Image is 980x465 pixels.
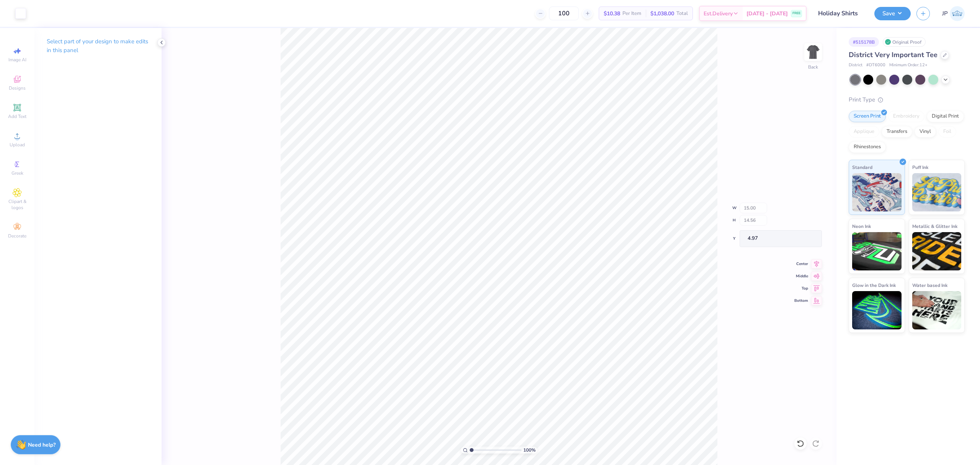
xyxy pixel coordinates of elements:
[849,141,886,153] div: Rhinestones
[942,9,948,18] span: JP
[852,232,902,270] img: Neon Ink
[10,142,25,148] span: Upload
[883,37,926,47] div: Original Proof
[812,6,869,21] input: Untitled Design
[11,170,23,176] span: Greek
[794,286,808,291] span: Top
[888,111,924,122] div: Embroidery
[808,64,818,70] div: Back
[912,281,947,289] span: Water based Ink
[950,6,965,21] img: John Paul Torres
[938,126,956,138] div: Foil
[912,163,928,171] span: Puff Ink
[8,57,26,63] span: Image AI
[523,447,536,454] span: 100 %
[622,10,641,18] span: Per Item
[794,273,808,279] span: Middle
[650,10,674,18] span: $1,038.00
[849,62,862,69] span: District
[4,198,31,211] span: Clipart & logos
[792,11,800,16] span: FREE
[8,113,26,120] span: Add Text
[927,111,964,122] div: Digital Print
[866,62,885,69] span: # DT6000
[704,10,733,18] span: Est. Delivery
[852,222,871,230] span: Neon Ink
[28,441,56,449] strong: Need help?
[912,232,962,270] img: Metallic & Glitter Ink
[676,10,688,18] span: Total
[849,95,965,104] div: Print Type
[805,44,821,60] img: Back
[852,163,872,171] span: Standard
[852,291,902,329] img: Glow in the Dark Ink
[915,126,936,138] div: Vinyl
[912,173,962,211] img: Puff Ink
[794,298,808,303] span: Bottom
[8,233,26,239] span: Decorate
[9,85,26,91] span: Designs
[849,111,886,122] div: Screen Print
[849,37,879,47] div: # 515178B
[882,126,912,138] div: Transfers
[746,10,788,18] span: [DATE] - [DATE]
[794,261,808,267] span: Center
[849,126,879,138] div: Applique
[849,50,938,59] span: District Very Important Tee
[874,7,911,20] button: Save
[549,7,579,20] input: – –
[852,281,896,289] span: Glow in the Dark Ink
[604,10,620,18] span: $10.38
[912,291,962,329] img: Water based Ink
[942,6,965,21] a: JP
[889,62,928,69] span: Minimum Order: 12 +
[47,37,149,55] p: Select part of your design to make edits in this panel
[912,222,957,230] span: Metallic & Glitter Ink
[852,173,902,211] img: Standard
